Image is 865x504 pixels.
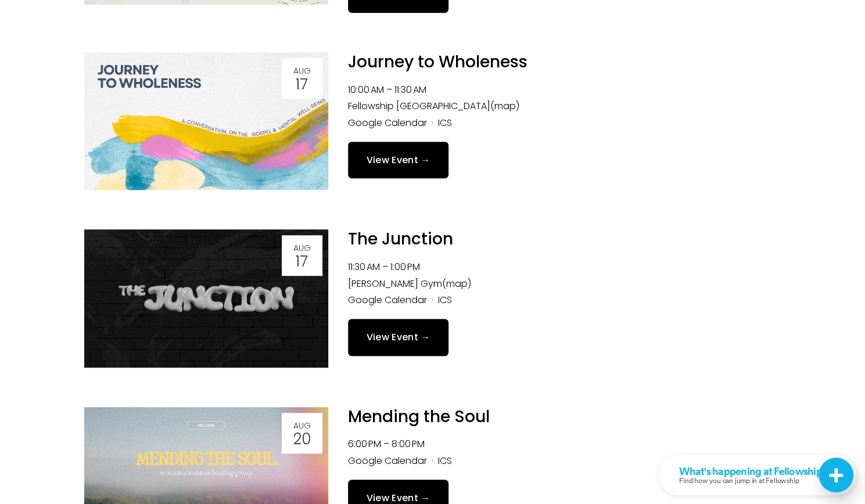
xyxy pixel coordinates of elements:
a: Journey to Wholeness [348,51,527,73]
p: Find how you can jump in at Fellowship [20,23,172,30]
a: Google Calendar [348,116,427,129]
a: Google Calendar [348,293,427,307]
time: 11:30 AM [348,260,380,273]
li: [PERSON_NAME] Gym [348,276,781,293]
div: Aug [285,67,319,75]
a: The Junction [348,228,453,250]
a: ICS [438,116,452,129]
img: Journey to Wholeness [84,52,328,190]
a: View Event → [348,142,449,178]
time: 11:30 AM [394,83,426,96]
time: 6:00 PM [348,437,381,451]
a: View Event → [348,319,449,355]
time: 8:00 PM [392,437,425,451]
div: Aug [285,244,319,252]
div: 17 [285,254,319,269]
img: The Junction [84,229,328,367]
a: (map) [442,277,471,290]
a: ICS [438,454,452,467]
div: What's happening at Fellowship... [20,11,172,21]
a: (map) [490,99,519,113]
div: 20 [285,431,319,447]
a: Google Calendar [348,454,427,467]
time: 1:00 PM [390,260,420,273]
time: 10:00 AM [348,83,384,96]
a: Mending the Soul [348,405,490,428]
li: Fellowship [GEOGRAPHIC_DATA] [348,98,781,115]
div: 17 [285,77,319,92]
a: ICS [438,293,452,307]
div: Aug [285,422,319,430]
